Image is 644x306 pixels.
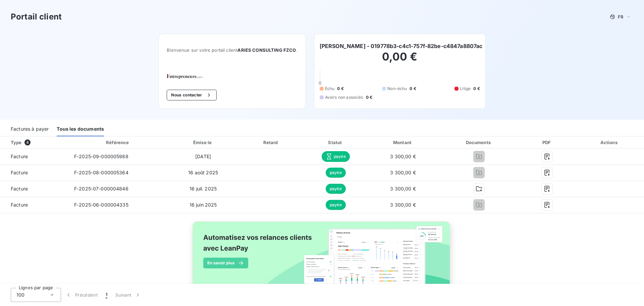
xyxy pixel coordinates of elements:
[319,80,321,86] span: 0
[167,90,216,100] button: Nous contacter
[5,202,63,208] span: Facture
[390,186,416,191] span: 3 300,00 €
[320,42,483,50] h6: [PERSON_NAME] - 019778b3-c4c1-757f-82be-c4847a8807ac
[460,86,471,92] span: Litige
[190,202,217,208] span: 16 juin 2025
[366,94,372,100] span: 0 €
[5,153,63,160] span: Facture
[390,202,416,208] span: 3 300,00 €
[74,170,128,175] span: F-2025-08-000005364
[325,86,335,92] span: Échu
[74,202,128,208] span: F-2025-06-000004335
[5,185,63,192] span: Facture
[24,139,31,145] span: 4
[188,170,218,175] span: 16 août 2025
[325,94,363,100] span: Avoirs non associés
[390,154,416,159] span: 3 300,00 €
[167,47,297,53] span: Bienvenue sur votre portail client .
[369,139,437,146] div: Montant
[521,139,574,146] div: PDF
[74,186,128,191] span: F-2025-07-000004846
[322,151,350,162] span: payée
[167,74,210,79] img: Company logo
[5,169,63,176] span: Facture
[190,186,217,191] span: 16 juil. 2025
[240,139,303,146] div: Retard
[11,11,62,23] h3: Portail client
[320,50,480,70] h2: 0,00 €
[74,154,128,159] span: F-2025-09-000005988
[326,168,346,178] span: payée
[337,86,343,92] span: 0 €
[473,86,480,92] span: 0 €
[305,139,366,146] div: Statut
[577,139,643,146] div: Actions
[106,292,107,298] span: 1
[237,47,296,53] span: ARIES CONSULTING FZCO
[16,292,24,298] span: 100
[186,217,458,300] img: banner
[410,86,416,92] span: 0 €
[11,122,49,136] div: Factures à payer
[61,288,102,302] button: Précédent
[195,154,211,159] span: [DATE]
[57,122,104,136] div: Tous les documents
[102,288,111,302] button: 1
[390,170,416,175] span: 3 300,00 €
[326,200,346,210] span: payée
[111,288,145,302] button: Suivant
[440,139,518,146] div: Documents
[169,139,237,146] div: Émise le
[387,86,407,92] span: Non-échu
[106,140,129,145] div: Référence
[618,14,623,19] span: FR
[326,184,346,194] span: payée
[7,139,67,146] div: Type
